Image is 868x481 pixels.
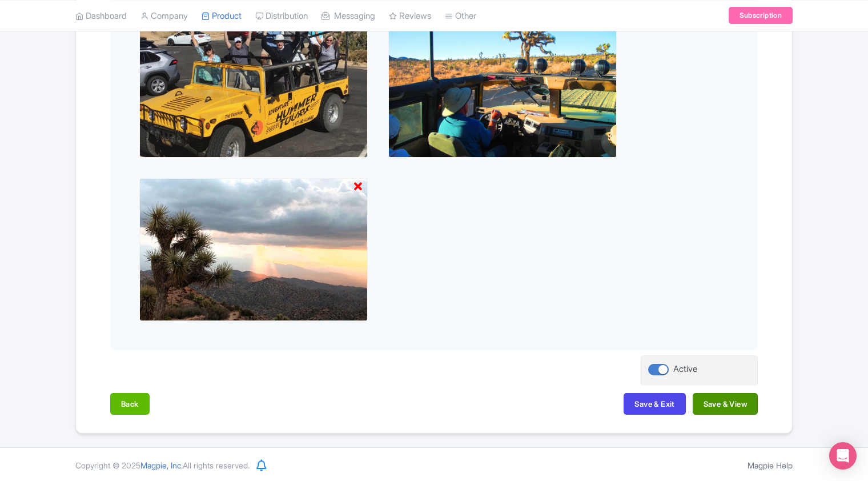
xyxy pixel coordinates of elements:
img: y4s3q3vwgh9v7tdoftfm.jpg [139,178,368,321]
span: Magpie, Inc. [140,460,183,470]
a: Magpie Help [748,460,793,470]
button: Save & Exit [624,393,685,415]
div: Active [673,363,697,376]
a: Subscription [729,7,793,24]
div: Copyright © 2025 All rights reserved. [69,459,256,471]
div: Open Intercom Messenger [829,442,857,470]
img: us0fk6cs4s2i4oex0baf.jpg [388,15,617,158]
button: Back [110,393,150,415]
img: tgpnzcrf7hws4u3z0j21.jpg [139,15,368,158]
button: Save & View [693,393,758,415]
